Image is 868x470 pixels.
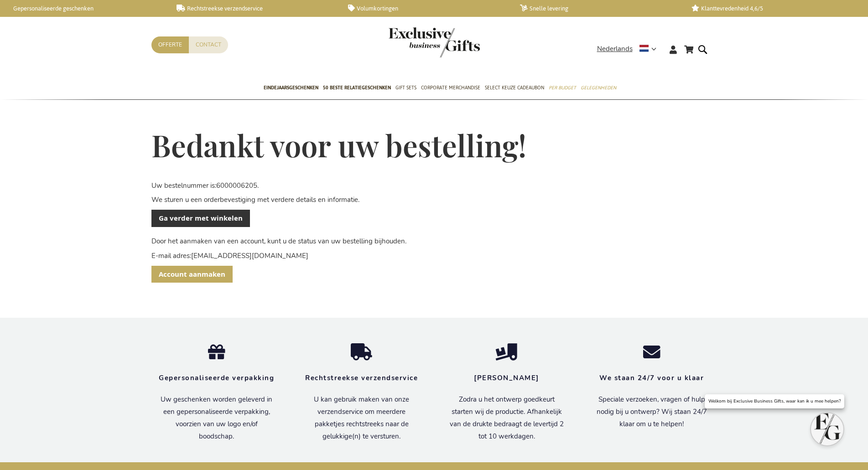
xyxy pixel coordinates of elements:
[348,5,505,12] a: Volumkortingen
[151,251,717,261] p: :
[474,373,539,382] strong: [PERSON_NAME]
[151,251,190,260] span: E-mail adres
[597,44,662,54] div: Nederlands
[151,210,250,227] a: Ga verder met winkelen
[151,195,717,205] p: We sturen u een orderbevestiging met verdere details en informatie.
[421,83,480,93] span: Corporate Merchandise
[597,44,633,54] span: Nederlands
[303,393,421,443] p: U kan gebruik maken van onze verzendservice om meerdere pakketjes rechtstreeks naar de gelukkige(...
[323,83,391,93] span: 50 beste relatiegeschenken
[159,373,274,382] strong: Gepersonaliseerde verpakking
[581,83,616,93] span: Gelegenheden
[151,237,717,246] p: Door het aanmaken van een account, kunt u de status van uw bestelling bijhouden.
[395,83,416,93] span: Gift Sets
[177,5,334,12] a: Rechtstreekse verzendservice
[448,393,566,443] p: Zodra u het ontwerp goedkeurt starten wij de productie. Afhankelijk van de drukte bedraagt de lev...
[151,266,233,283] a: Account aanmaken
[389,27,434,57] a: store logo
[159,213,243,223] span: Ga verder met winkelen
[599,373,704,382] strong: We staan 24/7 voor u klaar
[189,36,228,53] a: Contact
[691,5,849,12] a: Klanttevredenheid 4,6/5
[191,251,308,260] span: [EMAIL_ADDRESS][DOMAIN_NAME]
[151,125,526,165] span: Bedankt voor uw bestelling!
[389,27,480,57] img: Exclusive Business gifts logo
[593,393,711,430] p: Speciale verzoeken, vragen of hulp nodig bij u ontwerp? Wij staan 24/7 klaar om u te helpen!
[485,83,544,93] span: Select Keuze Cadeaubon
[520,5,677,12] a: Snelle levering
[549,83,576,93] span: Per Budget
[158,393,275,443] p: Uw geschenken worden geleverd in een gepersonaliseerde verpakking, voorzien van uw logo en/of boo...
[151,36,189,53] a: Offerte
[264,83,318,93] span: Eindejaarsgeschenken
[305,373,418,382] strong: Rechtstreekse verzendservice
[216,181,257,190] span: 6000006205
[159,269,225,279] span: Account aanmaken
[5,5,162,12] a: Gepersonaliseerde geschenken
[151,181,717,191] p: Uw bestelnummer is: .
